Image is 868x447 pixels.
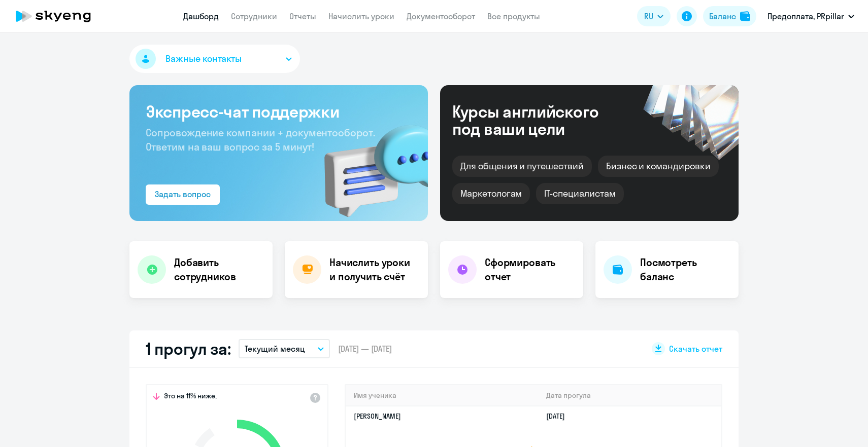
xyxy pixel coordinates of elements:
button: Важные контакты [129,45,300,73]
a: Все продукты [487,11,540,21]
button: RU [637,6,671,26]
span: Сопровождение компании + документооборот. Ответим на ваш вопрос за 5 минут! [146,126,375,153]
a: [PERSON_NAME] [354,412,401,421]
div: Для общения и путешествий [452,156,592,177]
button: Текущий месяц [239,339,330,358]
a: [DATE] [546,412,573,421]
th: Дата прогула [538,385,721,406]
span: RU [644,10,653,22]
a: Дашборд [183,11,219,21]
h4: Посмотреть баланс [640,255,730,284]
div: Маркетологам [452,183,530,204]
a: Документооборот [407,11,475,21]
span: Важные контакты [165,52,242,65]
span: Скачать отчет [669,343,722,354]
div: IT-специалистам [536,183,623,204]
span: Это на 11% ниже, [164,391,217,403]
div: Задать вопрос [155,188,211,200]
h4: Начислить уроки и получить счёт [329,255,418,284]
button: Предоплата, PRpillar [762,4,859,28]
a: Отчеты [289,11,316,21]
span: [DATE] — [DATE] [338,343,392,354]
p: Текущий месяц [245,343,305,355]
a: Начислить уроки [328,11,394,21]
button: Балансbalance [703,6,756,26]
th: Имя ученика [346,385,538,406]
div: Курсы английского под ваши цели [452,103,626,137]
button: Задать вопрос [146,184,220,205]
img: balance [740,11,750,21]
h3: Экспресс-чат поддержки [146,101,412,122]
div: Бизнес и командировки [598,156,719,177]
a: Сотрудники [231,11,277,21]
h2: 1 прогул за: [146,339,230,359]
div: Баланс [709,10,736,22]
h4: Сформировать отчет [485,255,575,284]
h4: Добавить сотрудников [174,255,264,284]
p: Предоплата, PRpillar [767,10,844,22]
img: bg-img [310,107,428,221]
